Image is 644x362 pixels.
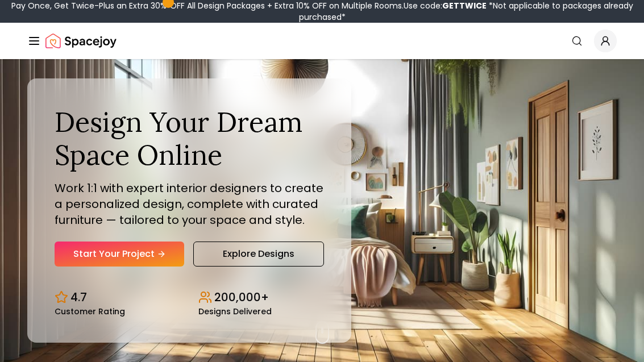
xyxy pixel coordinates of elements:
[55,307,125,315] small: Customer Rating
[55,280,324,315] div: Design stats
[55,180,324,228] p: Work 1:1 with expert interior designers to create a personalized design, complete with curated fu...
[27,23,617,59] nav: Global
[55,106,324,171] h1: Design Your Dream Space Online
[45,30,117,52] img: Spacejoy Logo
[214,289,269,305] p: 200,000+
[193,242,324,267] a: Explore Designs
[198,307,272,315] small: Designs Delivered
[70,289,87,305] p: 4.7
[55,242,184,267] a: Start Your Project
[45,30,117,52] a: Spacejoy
